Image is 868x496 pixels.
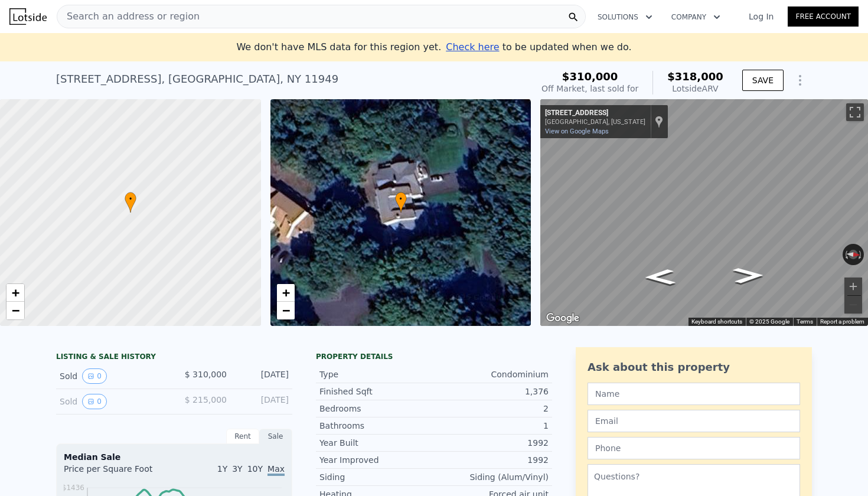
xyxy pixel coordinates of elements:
[434,420,549,432] div: 1
[434,471,549,483] div: Siding (Alum/Vinyl)
[434,386,549,397] div: 1,376
[541,83,638,94] div: Off Market, last sold for
[588,437,800,459] input: Phone
[282,303,289,318] span: −
[319,437,434,449] div: Year Built
[843,244,849,265] button: Rotate counterclockwise
[844,296,862,314] button: Zoom out
[858,244,864,265] button: Rotate clockwise
[543,311,582,326] img: Google
[82,394,107,409] button: View historical data
[655,115,663,128] a: Show location on map
[64,463,174,482] div: Price per Square Foot
[319,454,434,466] div: Year Improved
[434,437,549,449] div: 1992
[277,284,295,302] a: Zoom in
[667,70,723,83] span: $318,000
[562,70,618,83] span: $310,000
[236,40,631,54] div: We don't have MLS data for this region yet.
[820,318,864,325] a: Report a problem
[434,454,549,466] div: 1992
[259,429,292,444] div: Sale
[844,278,862,295] button: Zoom in
[395,192,407,213] div: •
[82,368,107,384] button: View historical data
[226,429,259,444] div: Rent
[545,109,645,118] div: [STREET_ADDRESS]
[319,403,434,415] div: Bedrooms
[319,368,434,380] div: Type
[236,368,289,384] div: [DATE]
[540,99,868,326] div: Street View
[6,302,24,319] a: Zoom out
[125,194,136,204] span: •
[62,484,84,492] tspan: $1436
[667,83,723,94] div: Lotside ARV
[662,6,730,28] button: Company
[60,368,165,384] div: Sold
[588,359,800,376] div: Ask about this property
[9,8,47,25] img: Lotside
[316,352,552,361] div: Property details
[12,285,19,300] span: +
[232,464,242,474] span: 3Y
[57,9,200,24] span: Search an address or region
[846,103,864,121] button: Toggle fullscreen view
[185,395,227,404] span: $ 215,000
[247,464,263,474] span: 10Y
[446,40,631,54] div: to be updated when we do.
[319,420,434,432] div: Bathrooms
[691,318,742,326] button: Keyboard shortcuts
[6,284,24,302] a: Zoom in
[588,383,800,405] input: Name
[267,464,285,476] span: Max
[125,192,136,213] div: •
[788,68,812,92] button: Show Options
[797,318,813,325] a: Terms (opens in new tab)
[735,11,788,22] a: Log In
[217,464,227,474] span: 1Y
[319,386,434,397] div: Finished Sqft
[277,302,295,319] a: Zoom out
[446,41,499,53] span: Check here
[64,451,285,463] div: Median Sale
[543,311,582,326] a: Open this area in Google Maps (opens a new window)
[282,285,289,300] span: +
[720,264,777,288] path: Go North, Cobbleridge Ln
[395,194,407,204] span: •
[434,403,549,415] div: 2
[56,71,338,87] div: [STREET_ADDRESS] , [GEOGRAPHIC_DATA] , NY 11949
[742,70,784,91] button: SAVE
[545,118,645,126] div: [GEOGRAPHIC_DATA], [US_STATE]
[185,370,227,379] span: $ 310,000
[236,394,289,409] div: [DATE]
[60,394,165,409] div: Sold
[540,99,868,326] div: Map
[749,318,789,325] span: © 2025 Google
[56,352,292,364] div: LISTING & SALE HISTORY
[434,368,549,380] div: Condominium
[588,6,662,28] button: Solutions
[12,303,19,318] span: −
[319,471,434,483] div: Siding
[588,410,800,432] input: Email
[788,6,859,27] a: Free Account
[545,128,609,135] a: View on Google Maps
[632,265,689,289] path: Go South, Cobbleridge Ln
[842,249,864,260] button: Reset the view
